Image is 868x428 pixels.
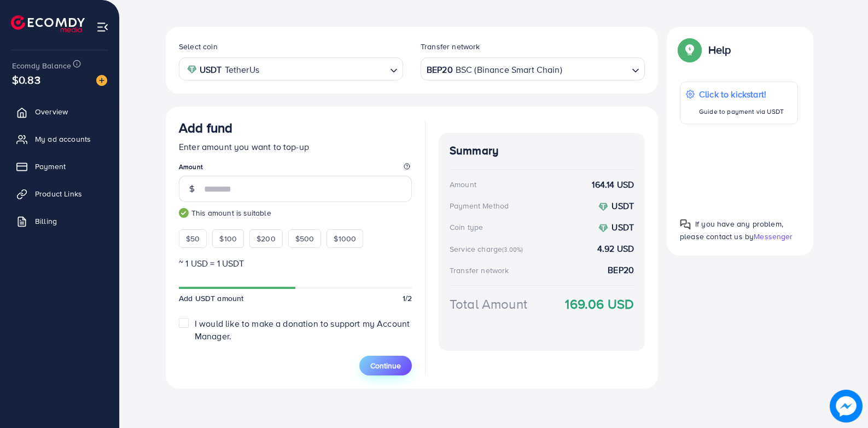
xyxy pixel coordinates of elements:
[563,61,627,78] input: Search for option
[592,178,634,191] strong: 164.14 USD
[179,293,243,304] span: Add USDT amount
[450,144,634,158] h4: Summary
[35,161,66,172] span: Payment
[186,233,200,244] span: $50
[10,66,42,94] span: $0.83
[611,221,634,233] strong: USDT
[754,231,793,242] span: Messenger
[11,15,85,32] img: logo
[200,62,222,78] strong: USDT
[225,62,259,78] span: TetherUs
[421,57,645,80] div: Search for option
[830,390,862,422] img: image
[421,41,480,52] label: Transfer network
[295,233,314,244] span: $500
[179,140,412,153] p: Enter amount you want to top-up
[195,317,410,342] span: I would like to make a donation to support my Account Manager.
[699,105,784,118] p: Guide to payment via USDT
[179,162,412,176] legend: Amount
[96,21,109,33] img: menu
[35,216,57,227] span: Billing
[179,57,403,80] div: Search for option
[450,200,509,211] div: Payment Method
[370,360,401,371] span: Continue
[608,264,634,276] strong: BEP20
[680,219,691,230] img: Popup guide
[35,106,68,117] span: Overview
[35,188,82,199] span: Product Links
[565,294,634,314] strong: 169.06 USD
[450,294,527,314] div: Total Amount
[8,155,111,177] a: Payment
[263,61,386,78] input: Search for option
[179,120,232,136] h3: Add fund
[179,207,412,218] small: This amount is suitable
[187,65,197,74] img: coin
[502,245,523,254] small: (3.00%)
[680,40,700,60] img: Popup guide
[598,223,608,233] img: coin
[611,200,634,212] strong: USDT
[598,202,608,212] img: coin
[699,88,784,101] p: Click to kickstart!
[179,41,218,52] label: Select coin
[450,244,526,255] div: Service charge
[334,233,356,244] span: $1000
[96,75,107,86] img: image
[427,62,453,78] strong: BEP20
[456,62,562,78] span: BSC (Binance Smart Chain)
[450,179,476,190] div: Amount
[359,356,412,375] button: Continue
[35,134,91,144] span: My ad accounts
[450,222,483,233] div: Coin type
[179,257,412,270] p: ~ 1 USD = 1 USDT
[708,43,731,56] p: Help
[8,210,111,232] a: Billing
[680,218,783,242] span: If you have any problem, please contact us by
[179,208,189,218] img: guide
[257,233,276,244] span: $200
[8,101,111,123] a: Overview
[597,242,634,255] strong: 4.92 USD
[8,183,111,205] a: Product Links
[450,265,509,276] div: Transfer network
[219,233,237,244] span: $100
[403,293,412,304] span: 1/2
[8,128,111,150] a: My ad accounts
[12,60,71,71] span: Ecomdy Balance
